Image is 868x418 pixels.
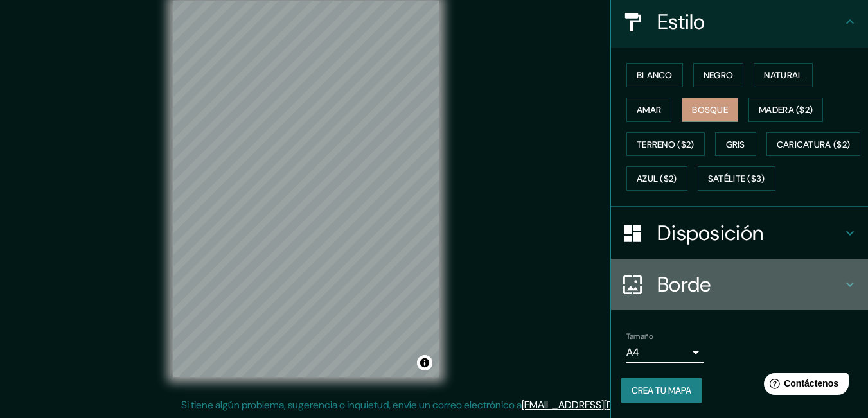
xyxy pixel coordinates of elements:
a: [EMAIL_ADDRESS][DOMAIN_NAME] [522,398,680,412]
button: Caricatura ($2) [766,132,861,157]
font: Caricatura ($2) [777,139,851,150]
font: Terreno ($2) [637,139,695,150]
button: Madera ($2) [748,98,823,122]
font: Crea tu mapa [632,385,691,396]
button: Azul ($2) [626,166,687,191]
font: Estilo [657,8,705,35]
button: Negro [693,63,744,87]
button: Amar [626,98,671,122]
button: Natural [754,63,813,87]
font: Amar [637,104,661,116]
button: Blanco [626,63,683,87]
font: Bosque [692,104,728,116]
font: Tamaño [626,331,653,342]
button: Terreno ($2) [626,132,705,157]
font: Blanco [637,69,673,81]
font: Gris [726,139,745,150]
font: Borde [657,271,711,298]
font: Negro [704,69,734,81]
font: Si tiene algún problema, sugerencia o inquietud, envíe un correo electrónico a [181,398,522,412]
button: Gris [715,132,756,157]
div: Borde [611,259,868,310]
iframe: Lanzador de widgets de ayuda [754,368,854,404]
font: Satélite ($3) [708,173,765,185]
div: Disposición [611,207,868,259]
font: Azul ($2) [637,173,677,185]
font: Disposición [657,220,763,247]
button: Satélite ($3) [698,166,775,191]
div: A4 [626,342,704,363]
button: Bosque [682,98,738,122]
button: Crea tu mapa [621,378,702,403]
font: Madera ($2) [759,104,813,116]
canvas: Mapa [173,1,439,377]
font: Natural [764,69,802,81]
font: A4 [626,345,639,359]
button: Activar o desactivar atribución [417,355,432,370]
